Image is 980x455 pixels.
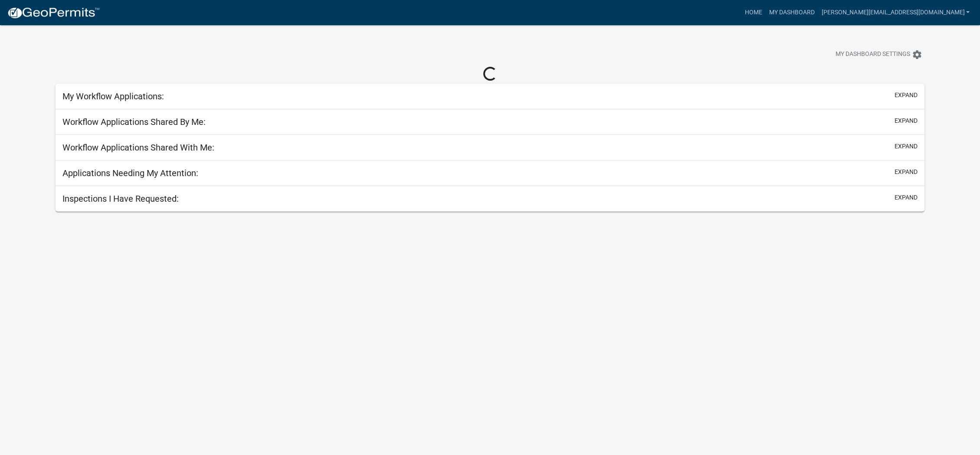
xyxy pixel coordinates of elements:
button: expand [895,193,918,202]
a: My Dashboard [766,4,818,21]
a: Home [741,4,766,21]
span: My Dashboard Settings [836,49,910,60]
a: [PERSON_NAME][EMAIL_ADDRESS][DOMAIN_NAME] [818,4,973,21]
button: expand [895,142,918,151]
button: expand [895,91,918,100]
i: settings [912,49,922,60]
button: expand [895,116,918,125]
button: expand [895,167,918,177]
h5: Workflow Applications Shared With Me: [62,142,214,153]
h5: Workflow Applications Shared By Me: [62,117,206,127]
h5: Inspections I Have Requested: [62,193,179,204]
h5: Applications Needing My Attention: [62,168,198,178]
button: My Dashboard Settingssettings [829,46,929,63]
h5: My Workflow Applications: [62,91,164,101]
